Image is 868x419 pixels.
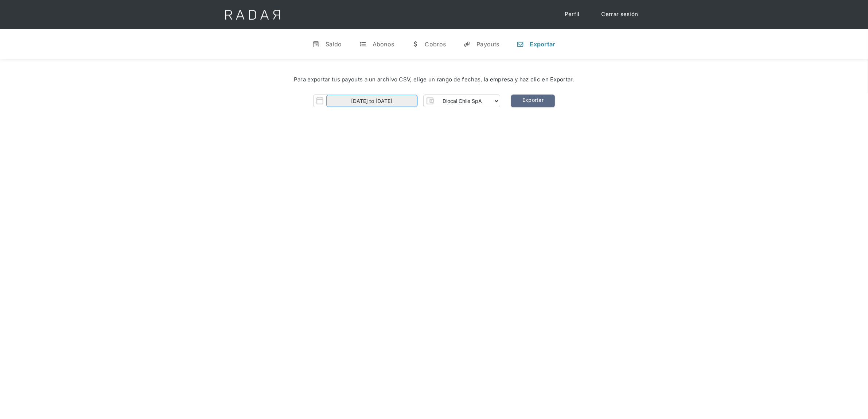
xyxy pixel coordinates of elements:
[557,7,587,22] a: Perfil
[594,7,646,22] a: Cerrar sesión
[517,41,524,48] div: n
[530,41,555,48] div: Exportar
[511,95,555,107] a: Exportar
[313,95,500,107] form: Form
[373,41,394,48] div: Abonos
[412,41,419,48] div: w
[476,41,499,48] div: Payouts
[359,41,367,48] div: t
[463,41,471,48] div: y
[312,41,320,48] div: v
[425,41,446,48] div: Cobros
[22,76,846,84] div: Para exportar tus payouts a un archivo CSV, elige un rango de fechas, la empresa y haz clic en Ex...
[326,41,342,48] div: Saldo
